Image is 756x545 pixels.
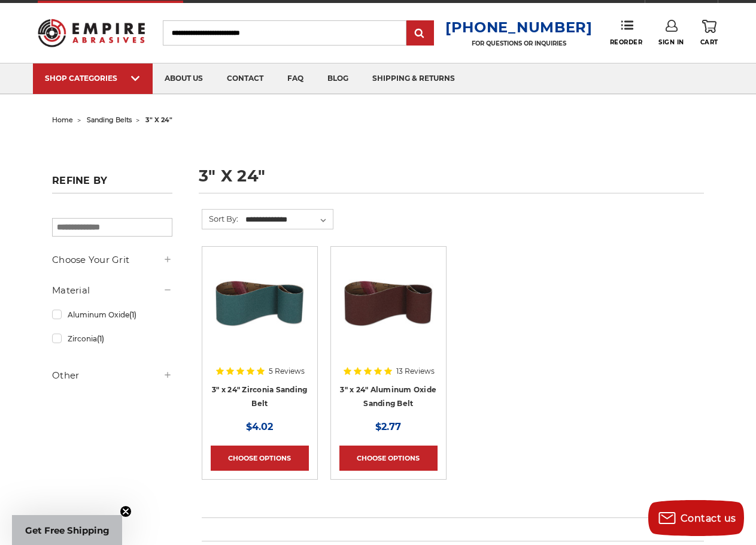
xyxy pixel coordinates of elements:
h5: Material [52,283,172,298]
h5: Refine by [52,175,172,193]
a: Choose Options [211,446,309,471]
a: home [52,116,73,124]
h5: Other [52,368,172,383]
a: Aluminum Oxide [52,304,172,325]
div: SHOP CATEGORIES [45,74,141,83]
span: (1) [97,334,104,343]
select: Sort By: [244,211,333,229]
a: [PHONE_NUMBER] [445,19,593,36]
h5: Choose Your Grit [52,253,172,267]
a: 3" x 24" Zirconia Sanding Belt [211,255,309,353]
span: $2.77 [375,421,401,432]
input: Submit [408,22,432,46]
button: Close teaser [120,505,132,517]
span: 3" x 24" [145,116,172,124]
span: (1) [129,310,136,319]
a: sanding belts [87,116,132,124]
span: $4.02 [246,421,273,432]
a: Choose Options [339,446,438,471]
a: Zirconia [52,328,172,349]
img: 3" x 24" Aluminum Oxide Sanding Belt [341,255,436,351]
label: Sort By: [202,210,238,228]
a: shipping & returns [360,63,467,94]
img: Empire Abrasives [38,12,145,54]
span: 13 Reviews [396,368,435,375]
img: 3" x 24" Zirconia Sanding Belt [212,255,308,351]
a: about us [153,63,215,94]
span: Contact us [681,513,736,524]
p: FOR QUESTIONS OR INQUIRIES [445,40,593,47]
a: faq [275,63,315,94]
a: contact [215,63,275,94]
span: Reorder [610,38,643,46]
div: Get Free ShippingClose teaser [12,515,122,545]
button: Contact us [648,500,744,536]
span: Cart [700,38,718,46]
a: Cart [700,20,718,46]
span: Sign In [658,38,684,46]
span: Get Free Shipping [25,525,110,536]
a: 3" x 24" Aluminum Oxide Sanding Belt [340,385,436,408]
a: blog [315,63,360,94]
a: 3" x 24" Zirconia Sanding Belt [212,385,307,408]
a: 3" x 24" Aluminum Oxide Sanding Belt [339,255,438,353]
span: 5 Reviews [269,368,305,375]
a: Reorder [610,20,643,46]
h1: 3" x 24" [199,168,704,193]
